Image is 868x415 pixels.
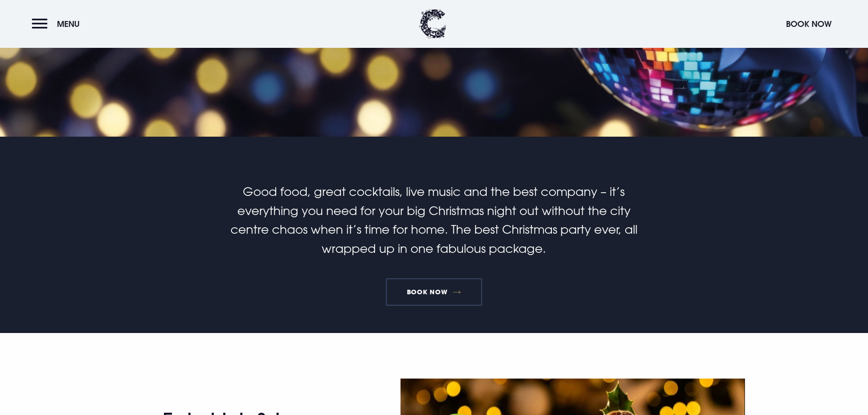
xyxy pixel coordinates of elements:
span: Menu [57,19,80,29]
a: Book Now [386,278,482,306]
img: Clandeboye Lodge [419,9,447,39]
p: Good food, great cocktails, live music and the best company – it’s everything you need for your b... [217,182,651,258]
button: Menu [32,14,84,34]
button: Book Now [781,14,836,34]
